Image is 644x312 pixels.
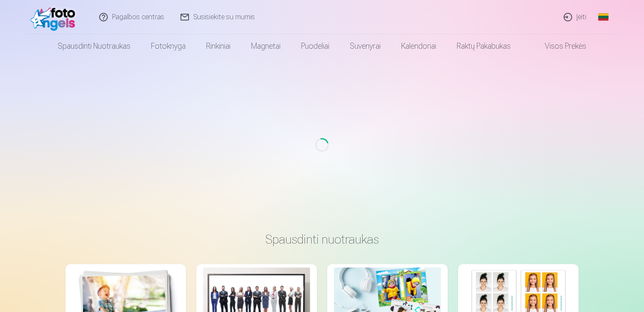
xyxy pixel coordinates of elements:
a: Fotoknyga [141,34,196,58]
a: Spausdinti nuotraukas [47,34,141,58]
a: Puodeliai [291,34,340,58]
a: Raktų pakabukas [446,34,521,58]
h3: Spausdinti nuotraukas [72,232,572,247]
a: Suvenyrai [340,34,391,58]
a: Kalendoriai [391,34,446,58]
a: Rinkiniai [196,34,241,58]
img: /fa2 [30,3,80,31]
a: Visos prekės [521,34,597,58]
a: Magnetai [241,34,291,58]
